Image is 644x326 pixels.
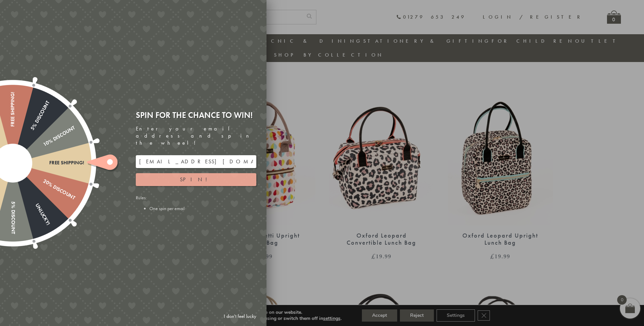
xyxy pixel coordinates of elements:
[10,162,51,226] div: Unlucky!
[10,163,16,234] div: 5% Discount
[10,100,51,164] div: 5% Discount
[11,125,76,166] div: 10% Discount
[13,160,84,166] div: Free shipping!
[149,205,256,211] li: One spin per email
[136,155,256,168] input: Your email
[136,173,256,186] button: Spin!
[180,176,212,183] span: Spin!
[136,125,256,146] div: Enter your email address and spin the wheel!
[10,92,16,163] div: Free shipping!
[11,161,76,201] div: 20% Discount
[136,195,256,211] div: Rules:
[136,110,256,120] div: Spin for the chance to win!
[220,310,260,323] a: I don't feel lucky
